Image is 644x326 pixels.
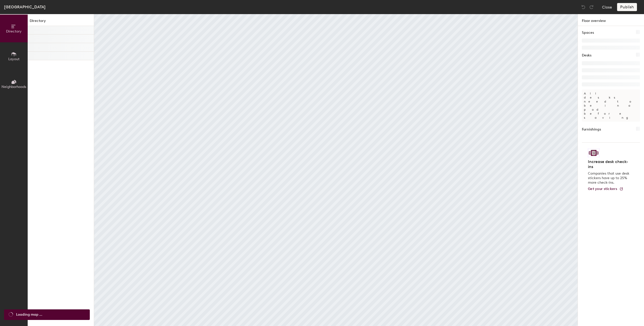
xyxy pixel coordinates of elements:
[588,187,623,191] a: Get your stickers
[6,29,22,34] span: Directory
[602,3,612,11] button: Close
[588,187,617,191] span: Get your stickers
[589,5,594,10] img: Redo
[28,18,94,26] h1: Directory
[582,127,601,132] h1: Furnishings
[4,4,46,10] div: [GEOGRAPHIC_DATA]
[582,89,640,122] p: All desks need to be in a pod before saving
[16,312,42,317] span: Loading map ...
[588,149,599,157] img: Sticker logo
[578,14,644,26] h1: Floor overview
[582,53,591,58] h1: Desks
[588,159,631,169] h4: Increase desk check-ins
[582,30,594,36] h1: Spaces
[2,85,26,89] span: Neighborhoods
[581,5,586,10] img: Undo
[8,57,20,61] span: Layout
[94,14,578,326] canvas: Map
[588,171,631,185] p: Companies that use desk stickers have up to 25% more check-ins.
